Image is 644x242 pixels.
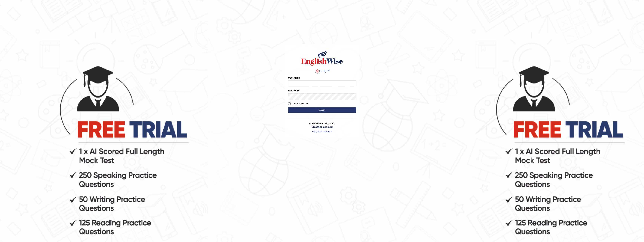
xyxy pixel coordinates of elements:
label: Remember me [288,102,308,105]
a: Forgot Password [288,130,356,133]
button: Login [288,107,356,113]
label: Password [288,89,300,92]
h4: Login [288,68,356,74]
label: Username [288,76,300,80]
p: Don't have an account? [288,122,356,133]
input: Remember me [288,102,291,105]
a: Create an account [288,125,356,129]
img: Logo of English Wise sign in for intelligent practice with AI [301,49,344,66]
